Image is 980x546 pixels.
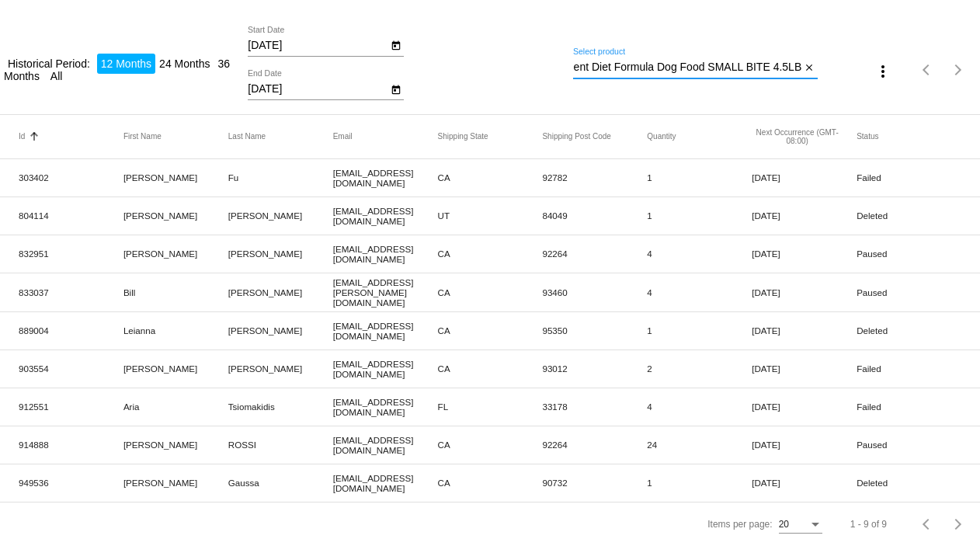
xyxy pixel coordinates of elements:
mat-cell: 1 [647,207,752,224]
mat-select: Items per page: [779,520,822,530]
mat-cell: Failed [857,360,961,377]
mat-cell: 84049 [542,207,647,224]
input: Start Date [248,40,387,52]
mat-cell: 303402 [19,169,123,186]
mat-cell: [PERSON_NAME] [123,436,228,454]
mat-cell: 4 [647,245,752,263]
mat-cell: 833037 [19,283,123,301]
mat-cell: Failed [857,169,961,186]
button: Next page [943,509,974,540]
mat-cell: 1 [647,322,752,339]
mat-cell: [EMAIL_ADDRESS][DOMAIN_NAME] [333,317,438,345]
div: Items per page: [707,519,772,530]
button: Change sorting for Customer.FirstName [123,132,162,141]
mat-cell: [EMAIL_ADDRESS][DOMAIN_NAME] [333,431,438,459]
input: End Date [248,83,387,96]
mat-cell: [DATE] [752,245,857,263]
mat-cell: 4 [647,283,752,301]
button: Previous page [912,509,943,540]
mat-cell: [PERSON_NAME] [228,207,333,224]
mat-cell: 92264 [542,245,647,263]
button: Open calendar [387,81,404,97]
mat-cell: Failed [857,398,961,416]
mat-cell: [EMAIL_ADDRESS][DOMAIN_NAME] [333,393,438,421]
mat-cell: CA [438,322,543,339]
mat-cell: CA [438,474,543,492]
mat-cell: 92782 [542,169,647,186]
mat-cell: 804114 [19,207,123,224]
button: Change sorting for Customer.LastName [228,132,266,141]
mat-cell: 93460 [542,283,647,301]
mat-cell: 93012 [542,360,647,377]
button: Change sorting for ShippingPostcode [542,132,610,141]
mat-cell: Deleted [857,207,961,224]
mat-cell: [DATE] [752,283,857,301]
mat-cell: UT [438,207,543,224]
mat-cell: Fu [228,169,333,186]
mat-cell: 92264 [542,436,647,454]
mat-cell: [PERSON_NAME] [123,207,228,224]
mat-cell: FL [438,398,543,416]
mat-cell: Paused [857,245,961,263]
mat-cell: 2 [647,360,752,377]
mat-icon: more_vert [874,62,892,81]
mat-cell: [EMAIL_ADDRESS][DOMAIN_NAME] [333,202,438,230]
mat-cell: [EMAIL_ADDRESS][DOMAIN_NAME] [333,164,438,192]
li: Historical Period: [4,54,94,74]
mat-cell: Tsiomakidis [228,398,333,416]
button: Change sorting for NextOccurrenceUtc [752,128,843,145]
mat-cell: 914888 [19,436,123,454]
mat-cell: [PERSON_NAME] [123,245,228,263]
mat-cell: [PERSON_NAME] [123,360,228,377]
mat-cell: CA [438,169,543,186]
button: Open calendar [387,37,404,53]
mat-cell: 90732 [542,474,647,492]
button: Next page [943,54,974,85]
mat-cell: [DATE] [752,169,857,186]
mat-cell: [EMAIL_ADDRESS][PERSON_NAME][DOMAIN_NAME] [333,273,438,311]
button: Previous page [912,54,943,85]
mat-cell: [DATE] [752,474,857,492]
mat-cell: Paused [857,283,961,301]
mat-cell: Deleted [857,322,961,339]
mat-cell: [DATE] [752,207,857,224]
li: 36 Months [4,54,230,86]
mat-cell: CA [438,360,543,377]
mat-cell: [DATE] [752,360,857,377]
mat-cell: [PERSON_NAME] [123,169,228,186]
mat-cell: ROSSI [228,436,333,454]
mat-cell: 912551 [19,398,123,416]
mat-cell: 1 [647,169,752,186]
mat-cell: Bill [123,283,228,301]
li: 24 Months [155,54,214,74]
mat-cell: 33178 [542,398,647,416]
button: Change sorting for Quantity [647,132,676,141]
mat-cell: 95350 [542,322,647,339]
mat-cell: 903554 [19,360,123,377]
mat-cell: [PERSON_NAME] [228,322,333,339]
mat-cell: Deleted [857,474,961,492]
mat-cell: Paused [857,436,961,454]
mat-cell: [EMAIL_ADDRESS][DOMAIN_NAME] [333,469,438,497]
mat-cell: Leianna [123,322,228,339]
mat-cell: [DATE] [752,398,857,416]
mat-cell: 24 [647,436,752,454]
mat-cell: [DATE] [752,436,857,454]
li: 12 Months [97,54,155,74]
mat-cell: [EMAIL_ADDRESS][DOMAIN_NAME] [333,240,438,268]
mat-icon: close [804,62,815,75]
mat-cell: 949536 [19,474,123,492]
div: 1 - 9 of 9 [850,519,887,530]
button: Change sorting for ShippingState [438,132,488,141]
button: Change sorting for Status [857,132,878,141]
mat-cell: [PERSON_NAME] [228,245,333,263]
mat-cell: [PERSON_NAME] [228,360,333,377]
mat-cell: CA [438,245,543,263]
mat-cell: 1 [647,474,752,492]
mat-cell: 832951 [19,245,123,263]
button: Change sorting for Id [19,132,25,141]
button: Clear [801,60,818,76]
mat-cell: [PERSON_NAME] [228,283,333,301]
mat-cell: [PERSON_NAME] [123,474,228,492]
li: All [47,66,67,86]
